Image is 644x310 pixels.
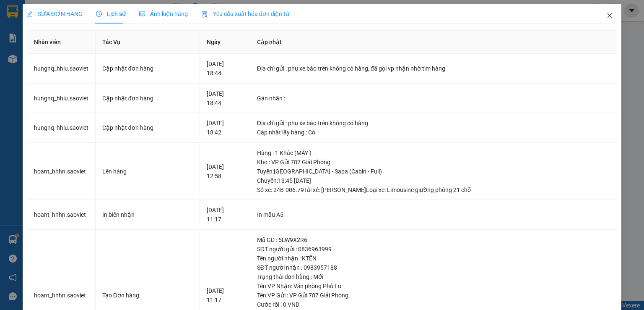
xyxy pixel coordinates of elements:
div: [DATE] 18:44 [207,59,243,78]
div: Tên người nhận : KTÊN [257,254,610,263]
div: Cập nhật đơn hàng [102,123,193,132]
td: hungnq_hhlu.saoviet [27,113,96,143]
span: picture [139,11,145,17]
div: Trạng thái đơn hàng : Mới [257,272,610,281]
td: hungnq_hhlu.saoviet [27,84,96,113]
div: SĐT người gửi : 0836963999 [257,244,610,254]
div: Tên VP Gửi : VP Gửi 787 Giải Phóng [257,291,610,300]
div: Cập nhật đơn hàng [102,94,193,103]
div: Địa chỉ gửi : phụ xe báo trên không có hàng [257,118,610,128]
div: Cước rồi : 0 VND [257,300,610,309]
td: hoant_hhhn.saoviet [27,200,96,230]
div: Gán nhãn : [257,94,610,103]
button: Close [598,4,621,28]
span: Ảnh kiện hàng [139,11,188,17]
div: [DATE] 12:58 [207,162,243,181]
div: SĐT người nhận : 0983957188 [257,263,610,272]
div: Cập nhật đơn hàng [102,64,193,73]
span: close [606,12,613,19]
div: Hàng : 1 Khác (MÁY ) [257,148,610,158]
div: Cập nhật lấy hàng : Có [257,128,610,137]
div: Địa chỉ gửi : phụ xe báo trên không có hàng, đã gọi vp nhận nhờ tìm hàng [257,64,610,73]
span: Lịch sử [96,11,126,17]
span: SỬA ĐƠN HÀNG [27,11,83,17]
div: [DATE] 11:17 [207,205,243,224]
td: hungnq_hhlu.saoviet [27,54,96,84]
th: Cập nhật [250,31,618,54]
th: Tác Vụ [96,31,200,54]
th: Ngày [200,31,250,54]
div: In biên nhận [102,210,193,219]
div: Tuyến : [GEOGRAPHIC_DATA] - Sapa (Cabin - Full) Chuyến: 13:45 [DATE] Số xe: 24B-006.79 Tài xế: [P... [257,167,610,194]
div: [DATE] 11:17 [207,286,243,305]
div: In mẫu A5 [257,210,610,219]
div: Kho : VP Gửi 787 Giải Phóng [257,158,610,167]
div: [DATE] 18:42 [207,118,243,137]
div: Lên hàng [102,167,193,176]
img: icon [201,11,208,18]
div: [DATE] 18:44 [207,89,243,108]
span: clock-circle [96,11,102,17]
div: Mã GD : 5LW9X2R6 [257,235,610,244]
span: Yêu cầu xuất hóa đơn điện tử [201,11,290,17]
div: Tạo Đơn hàng [102,291,193,300]
td: hoant_hhhn.saoviet [27,143,96,200]
span: edit [27,11,33,17]
div: Tên VP Nhận: Văn phòng Phố Lu [257,281,610,291]
th: Nhân viên [27,31,96,54]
